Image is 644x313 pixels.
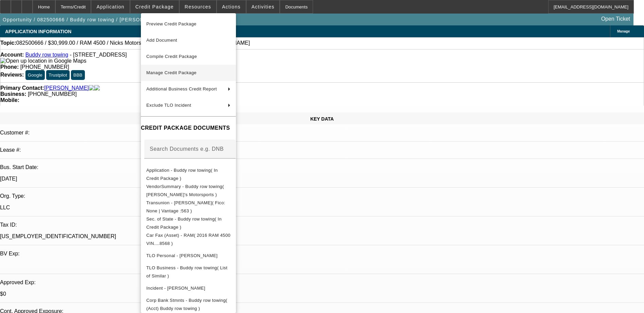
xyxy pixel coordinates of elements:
[146,103,191,108] span: Exclude TLO Incident
[141,215,236,231] button: Sec. of State - Buddy row towing( In Credit Package )
[141,280,236,296] button: Incident - Jackson, Joshua
[146,298,227,311] span: Corp Bank Stmnts - Buddy row towing( (Acct) Buddy row towing )
[146,54,197,59] span: Compile Credit Package
[146,200,225,213] span: Transunion - [PERSON_NAME]( Fico: None | Vantage :563 )
[146,168,218,181] span: Application - Buddy row towing( In Credit Package )
[146,21,197,26] span: Preview Credit Package
[141,166,236,183] button: Application - Buddy row towing( In Credit Package )
[141,264,236,280] button: TLO Business - Buddy row towing( List of Similar )
[141,124,236,132] h4: CREDIT PACKAGE DOCUMENTS
[146,38,177,43] span: Add Document
[146,184,224,197] span: VendorSummary - Buddy row towing( [PERSON_NAME]'s Motorsports )
[141,199,236,215] button: Transunion - Jackson, Joshua( Fico: None | Vantage :563 )
[146,253,218,258] span: TLO Personal - [PERSON_NAME]
[146,70,197,75] span: Manage Credit Package
[146,265,227,278] span: TLO Business - Buddy row towing( List of Similar )
[141,183,236,199] button: VendorSummary - Buddy row towing( Nick's Motorsports )
[141,248,236,264] button: TLO Personal - Jackson, Joshua
[146,286,205,291] span: Incident - [PERSON_NAME]
[146,233,231,246] span: Car Fax (Asset) - RAM( 2016 RAM 4500 VIN....8568 )
[141,231,236,248] button: Car Fax (Asset) - RAM( 2016 RAM 4500 VIN....8568 )
[146,216,222,230] span: Sec. of State - Buddy row towing( In Credit Package )
[150,146,224,152] mat-label: Search Documents e.g. DNB
[141,296,236,313] button: Corp Bank Stmnts - Buddy row towing( (Acct) Buddy row towing )
[146,86,217,91] span: Additional Business Credit Report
